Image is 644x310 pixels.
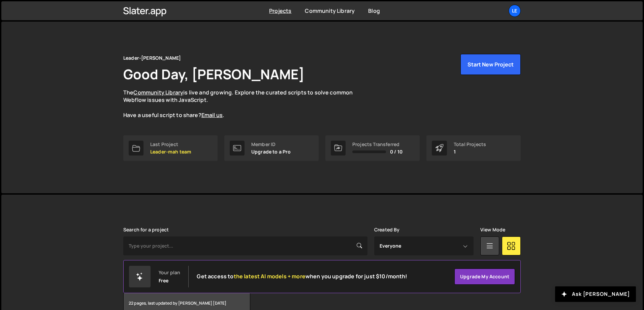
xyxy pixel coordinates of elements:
h1: Good Day, [PERSON_NAME] [123,65,304,83]
button: Start New Project [460,54,521,75]
a: Le [509,5,521,17]
button: Ask [PERSON_NAME] [555,286,636,302]
p: 1 [454,149,486,154]
div: Member ID [251,142,291,147]
div: Leader-[PERSON_NAME] [123,54,181,62]
a: Upgrade my account [454,269,515,285]
label: View Mode [480,227,505,232]
input: Type your project... [123,236,367,255]
div: Projects Transferred [352,142,402,147]
div: Free [159,278,169,283]
a: Email us [201,111,223,119]
h2: Get access to when you upgrade for just $10/month! [197,273,407,280]
a: Community Library [133,89,183,96]
div: Last Project [150,142,191,147]
label: Created By [374,227,400,232]
a: Projects [269,7,291,15]
a: Last Project Leader-mah team [123,135,218,161]
span: the latest AI models + more [234,273,305,280]
div: Total Projects [454,142,486,147]
a: Community Library [305,7,355,15]
span: 0 / 10 [390,149,402,154]
div: Your plan [159,270,180,275]
p: Upgrade to a Pro [251,149,291,154]
label: Search for a project [123,227,169,232]
p: The is live and growing. Explore the curated scripts to solve common Webflow issues with JavaScri... [123,89,366,119]
p: Leader-mah team [150,149,191,154]
a: Blog [368,7,380,15]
